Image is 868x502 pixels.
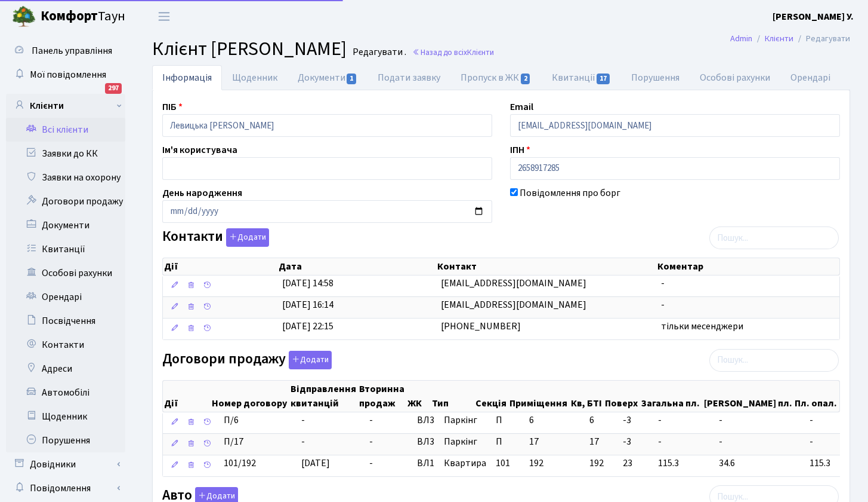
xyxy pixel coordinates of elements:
[521,74,530,84] span: 2
[441,277,586,290] span: [EMAIL_ADDRESS][DOMAIN_NAME]
[367,65,450,90] a: Подати заявку
[658,457,709,470] span: 115.3
[810,435,845,449] span: -
[6,261,125,285] a: Особові рахунки
[431,381,474,412] th: Тип
[6,333,125,357] a: Контакти
[162,186,242,200] label: День народження
[6,357,125,381] a: Адреси
[661,277,665,290] span: -
[597,74,610,84] span: 17
[162,100,183,114] label: ПІБ
[226,228,269,247] button: Контакти
[719,457,800,470] span: 34.6
[6,142,125,166] a: Заявки до КК
[6,381,125,405] a: Автомобілі
[719,414,800,427] span: -
[282,298,333,311] span: [DATE] 16:14
[658,414,709,427] span: -
[6,166,125,189] a: Заявки на охорону
[105,83,122,94] div: 297
[730,32,752,45] a: Admin
[6,285,125,309] a: Орендарі
[712,26,868,51] nav: breadcrumb
[301,435,305,448] span: -
[162,351,332,369] label: Договори продажу
[623,435,648,449] span: -3
[570,381,604,412] th: Кв, БТІ
[152,65,222,90] a: Інформація
[369,414,373,427] span: -
[6,189,125,213] a: Договори продажу
[773,10,854,23] b: [PERSON_NAME] У.
[301,414,305,427] span: -
[149,7,179,26] button: Переключити навігацію
[703,381,793,412] th: [PERSON_NAME] пл.
[444,414,486,427] span: Паркінг
[621,65,690,90] a: Порушення
[350,47,406,58] small: Редагувати .
[301,457,330,470] span: [DATE]
[162,228,269,247] label: Контакти
[444,457,486,470] span: Квартира
[41,7,125,27] span: Таун
[765,32,793,45] a: Клієнти
[288,65,367,90] a: Документи
[286,348,332,369] a: Додати
[6,63,125,87] a: Мої повідомлення297
[289,381,358,412] th: Відправлення квитанцій
[163,381,211,412] th: Дії
[623,414,648,427] span: -3
[6,39,125,63] a: Панель управління
[289,351,332,369] button: Договори продажу
[510,143,530,157] label: ІПН
[441,320,521,333] span: [PHONE_NUMBER]
[604,381,640,412] th: Поверх
[496,457,510,470] span: 101
[224,414,239,427] span: П/6
[6,405,125,428] a: Щоденник
[810,457,845,470] span: 115.3
[709,349,839,372] input: Пошук...
[690,65,780,90] a: Особові рахунки
[661,320,743,333] span: тільки месенджери
[6,476,125,500] a: Повідомлення
[6,428,125,452] a: Порушення
[6,213,125,237] a: Документи
[658,435,709,449] span: -
[369,435,373,448] span: -
[450,65,541,90] a: Пропуск в ЖК
[520,186,620,200] label: Повідомлення про борг
[6,309,125,333] a: Посвідчення
[6,452,125,476] a: Довідники
[282,320,333,333] span: [DATE] 22:15
[656,258,839,275] th: Коментар
[441,298,586,311] span: [EMAIL_ADDRESS][DOMAIN_NAME]
[358,381,406,412] th: Вторинна продаж
[6,118,125,142] a: Всі клієнти
[224,457,256,470] span: 101/192
[347,74,356,84] span: 1
[508,381,570,412] th: Приміщення
[542,65,621,90] a: Квитанції
[589,457,613,470] span: 192
[30,68,106,81] span: Мої повідомлення
[529,414,534,427] span: 6
[780,65,841,90] a: Орендарі
[467,47,494,58] span: Клієнти
[224,435,243,448] span: П/17
[474,381,508,412] th: Секція
[589,435,613,449] span: 17
[709,226,839,249] input: Пошук...
[529,435,539,448] span: 17
[412,47,494,58] a: Назад до всіхКлієнти
[496,414,502,427] span: П
[6,94,125,118] a: Клієнти
[793,32,850,45] li: Редагувати
[436,258,656,275] th: Контакт
[282,277,333,290] span: [DATE] 14:58
[623,457,648,470] span: 23
[406,381,431,412] th: ЖК
[444,435,486,449] span: Паркінг
[41,7,98,26] b: Комфорт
